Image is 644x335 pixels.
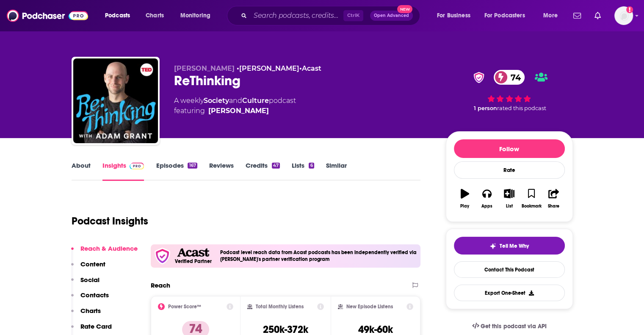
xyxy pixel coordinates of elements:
[80,322,112,330] p: Rate Card
[437,10,470,22] span: For Business
[174,64,235,72] span: [PERSON_NAME]
[489,243,496,249] img: tell me why sparkle
[256,304,304,310] h2: Total Monthly Listens
[326,161,347,181] a: Similar
[154,248,171,264] img: verfied icon
[481,323,546,330] span: Get this podcast via API
[71,291,109,307] button: Contacts
[343,10,363,21] span: Ctrl K
[246,161,280,181] a: Credits47
[174,9,221,22] button: open menu
[80,291,109,299] p: Contacts
[299,64,321,72] span: •
[520,183,542,214] button: Bookmark
[80,244,138,252] p: Reach & Audience
[446,64,573,117] div: verified Badge74 1 personrated this podcast
[168,304,201,310] h2: Power Score™
[177,248,209,257] img: Acast
[72,161,91,181] a: About
[476,183,498,214] button: Apps
[500,243,529,249] span: Tell Me Why
[374,14,409,18] span: Open Advanced
[102,161,144,181] a: InsightsPodchaser Pro
[71,260,105,276] button: Content
[209,161,234,181] a: Reviews
[140,9,169,22] a: Charts
[174,106,296,116] span: featuring
[506,204,513,209] div: List
[502,70,525,85] span: 74
[99,9,141,22] button: open menu
[454,183,476,214] button: Play
[484,10,525,22] span: For Podcasters
[614,6,633,25] button: Show profile menu
[454,285,565,301] button: Export One-Sheet
[548,204,559,209] div: Share
[497,105,546,111] span: rated this podcast
[346,304,393,310] h2: New Episode Listens
[188,163,197,169] div: 167
[151,281,170,289] h2: Reach
[242,97,269,105] a: Culture
[237,64,299,72] span: •
[175,259,212,264] h5: Verified Partner
[80,260,105,268] p: Content
[72,215,148,227] h1: Podcast Insights
[542,183,564,214] button: Share
[250,9,343,22] input: Search podcasts, credits, & more...
[537,9,568,22] button: open menu
[454,139,565,158] button: Follow
[7,8,88,24] img: Podchaser - Follow, Share and Rate Podcasts
[454,161,565,179] div: Rate
[239,64,299,72] a: [PERSON_NAME]
[71,307,101,322] button: Charts
[80,276,100,284] p: Social
[521,204,541,209] div: Bookmark
[543,10,558,22] span: More
[614,6,633,25] span: Logged in as GregKubie
[174,96,296,116] div: A weekly podcast
[156,161,197,181] a: Episodes167
[220,249,417,262] h4: Podcast level reach data from Acast podcasts has been independently verified via [PERSON_NAME]'s ...
[591,8,604,23] a: Show notifications dropdown
[474,105,497,111] span: 1 person
[309,163,314,169] div: 6
[71,276,100,291] button: Social
[498,183,520,214] button: List
[235,6,428,25] div: Search podcasts, credits, & more...
[105,10,130,22] span: Podcasts
[397,5,412,13] span: New
[302,64,321,72] a: Acast
[80,307,101,315] p: Charts
[73,58,158,143] img: ReThinking
[614,6,633,25] img: User Profile
[454,237,565,255] button: tell me why sparkleTell Me Why
[431,9,481,22] button: open menu
[146,10,164,22] span: Charts
[481,204,492,209] div: Apps
[130,163,144,169] img: Podchaser Pro
[292,161,314,181] a: Lists6
[204,97,229,105] a: Society
[626,6,633,13] svg: Add a profile image
[454,261,565,278] a: Contact This Podcast
[471,72,487,83] img: verified Badge
[370,11,413,21] button: Open AdvancedNew
[71,244,138,260] button: Reach & Audience
[180,10,210,22] span: Monitoring
[272,163,280,169] div: 47
[208,106,269,116] div: [PERSON_NAME]
[479,9,537,22] button: open menu
[570,8,584,23] a: Show notifications dropdown
[494,70,525,85] a: 74
[229,97,242,105] span: and
[460,204,469,209] div: Play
